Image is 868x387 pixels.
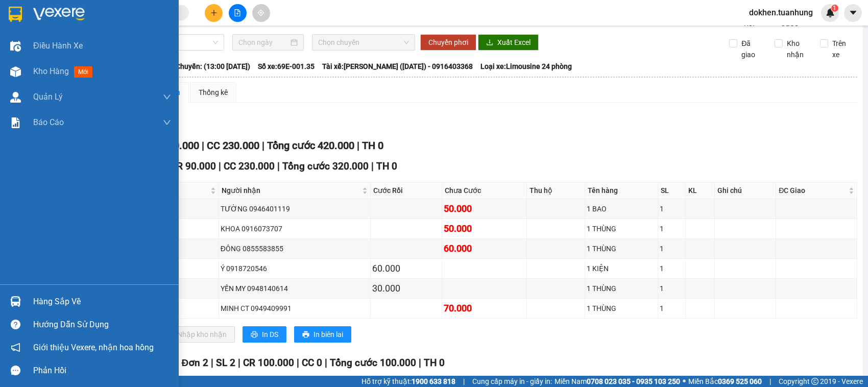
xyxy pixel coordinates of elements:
[224,160,275,172] span: CC 230.000
[741,6,821,19] span: dokhen.tuanhung
[769,376,771,387] span: |
[554,376,680,387] span: Miền Nam
[811,378,818,385] span: copyright
[10,296,21,307] img: warehouse-icon
[207,139,259,152] span: CC 230.000
[33,66,69,76] span: Kho hàng
[243,326,286,343] button: printerIn DS
[587,377,680,385] strong: 0708 023 035 - 0935 103 250
[828,38,858,60] span: Trên xe
[587,263,656,274] div: 1 KIỆN
[444,222,525,236] div: 50.000
[33,341,154,354] span: Giới thiệu Vexere, nhận hoa hồng
[205,4,223,22] button: plus
[322,61,473,72] span: Tài xế: [PERSON_NAME] ([DATE]) - 0916403368
[216,357,235,369] span: SL 2
[420,34,476,51] button: Chuyển phơi
[267,139,354,152] span: Tổng cước 420.000
[258,61,315,72] span: Số xe: 69E-001.35
[221,283,369,294] div: YẾN MY 0948140614
[234,9,241,16] span: file-add
[314,329,343,340] span: In biên lai
[11,343,20,352] span: notification
[718,377,762,385] strong: 0369 525 060
[683,379,686,383] span: ⚪️
[277,160,280,172] span: |
[585,182,658,199] th: Tên hàng
[163,118,171,127] span: down
[221,203,369,214] div: TƯỜNG 0946401119
[171,160,216,172] span: CR 90.000
[587,203,656,214] div: 1 BAO
[251,331,258,339] span: printer
[660,203,684,214] div: 1
[783,38,812,60] span: Kho nhận
[444,241,525,256] div: 60.000
[486,39,493,47] span: download
[587,303,656,314] div: 1 THÙNG
[238,357,240,369] span: |
[163,93,171,101] span: down
[210,9,218,16] span: plus
[243,357,294,369] span: CR 100.000
[831,5,838,12] sup: 1
[587,223,656,234] div: 1 THÙNG
[318,35,409,50] span: Chọn chuyến
[779,185,847,196] span: ĐC Giao
[463,376,465,387] span: |
[182,357,209,369] span: Đơn 2
[211,357,213,369] span: |
[9,7,22,22] img: logo-vxr
[362,139,383,152] span: TH 0
[10,92,21,103] img: warehouse-icon
[199,87,228,98] div: Thống kê
[833,5,836,12] span: 1
[371,160,374,172] span: |
[302,331,309,339] span: printer
[33,363,171,378] div: Phản hồi
[587,243,656,254] div: 1 THÙNG
[660,263,684,274] div: 1
[282,160,369,172] span: Tổng cước 320.000
[844,4,862,22] button: caret-down
[33,90,63,103] span: Quản Lý
[660,243,684,254] div: 1
[33,39,83,52] span: Điều hành xe
[221,223,369,234] div: KHOA 0916073707
[372,261,440,276] div: 60.000
[371,182,442,199] th: Cước Rồi
[849,8,858,17] span: caret-down
[686,182,715,199] th: KL
[361,376,455,387] span: Hỗ trợ kỹ thuật:
[826,8,835,17] img: icon-new-feature
[376,160,397,172] span: TH 0
[660,303,684,314] div: 1
[330,357,416,369] span: Tổng cước 100.000
[412,377,455,385] strong: 1900 633 818
[222,185,360,196] span: Người nhận
[297,357,299,369] span: |
[219,160,221,172] span: |
[158,326,235,343] button: downloadNhập kho nhận
[497,37,531,48] span: Xuất Excel
[658,182,686,199] th: SL
[221,303,369,314] div: MINH CT 0949409991
[737,38,767,60] span: Đã giao
[11,366,20,375] span: message
[238,37,288,48] input: Chọn ngày
[372,281,440,296] div: 30.000
[252,4,270,22] button: aim
[527,182,585,199] th: Thu hộ
[33,317,171,332] div: Hướng dẫn sử dụng
[294,326,351,343] button: printerIn biên lai
[424,357,445,369] span: TH 0
[444,301,525,316] div: 70.000
[176,61,250,72] span: Chuyến: (13:00 [DATE])
[11,320,20,329] span: question-circle
[33,116,64,129] span: Báo cáo
[10,41,21,52] img: warehouse-icon
[715,182,776,199] th: Ghi chú
[33,294,171,309] div: Hàng sắp về
[357,139,359,152] span: |
[442,182,527,199] th: Chưa Cước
